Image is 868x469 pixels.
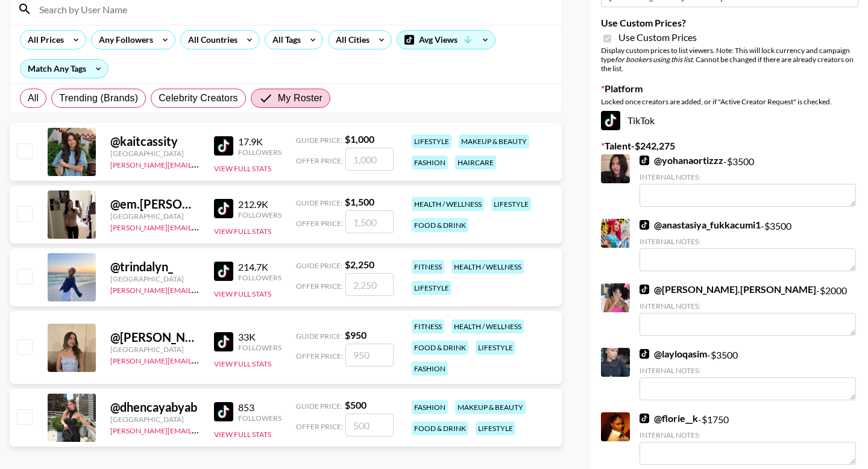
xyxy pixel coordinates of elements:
[92,31,156,49] div: Any Followers
[238,343,281,352] div: Followers
[615,55,693,64] em: for bookers using this list
[238,273,281,282] div: Followers
[59,91,138,105] span: Trending (Brands)
[110,259,200,274] div: @ trindalyn_
[159,91,238,105] span: Celebrity Creators
[214,136,233,156] img: TikTok
[181,31,240,49] div: All Countries
[640,366,856,375] div: Internal Notes:
[601,46,858,73] div: Display custom prices to list viewers. Note: This will lock currency and campaign type . Cannot b...
[640,154,856,207] div: - $ 3500
[278,91,322,105] span: My Roster
[238,136,281,148] div: 17.9K
[110,149,200,158] div: [GEOGRAPHIC_DATA]
[640,412,856,465] div: - $ 1750
[110,158,346,169] a: [PERSON_NAME][EMAIL_ADDRESS][PERSON_NAME][DOMAIN_NAME]
[455,156,496,169] div: haircare
[640,414,649,423] img: TikTok
[640,412,698,424] a: @florie__k
[601,140,858,152] label: Talent - $ 242,275
[412,341,468,354] div: food & drink
[28,91,39,105] span: All
[412,134,451,148] div: lifestyle
[345,273,394,296] input: 2,250
[296,261,342,270] span: Guide Price:
[296,219,343,228] span: Offer Price:
[214,402,233,421] img: TikTok
[110,274,200,283] div: [GEOGRAPHIC_DATA]
[412,400,448,414] div: fashion
[238,331,281,343] div: 33K
[345,344,394,367] input: 950
[345,399,366,411] strong: $ 500
[110,330,200,345] div: @ [PERSON_NAME]
[345,414,394,436] input: 500
[412,156,448,169] div: fashion
[296,422,343,431] span: Offer Price:
[110,400,200,415] div: @ dhencayabyab
[238,401,281,414] div: 853
[618,31,697,43] span: Use Custom Prices
[110,354,346,365] a: [PERSON_NAME][EMAIL_ADDRESS][PERSON_NAME][DOMAIN_NAME]
[640,348,707,360] a: @layloqasim
[296,198,342,207] span: Guide Price:
[476,421,515,435] div: lifestyle
[601,111,858,130] div: TikTok
[412,197,484,211] div: health / wellness
[640,220,649,230] img: TikTok
[459,134,529,148] div: makeup & beauty
[640,219,761,231] a: @anastasiya_fukkacumi1
[491,197,531,211] div: lifestyle
[214,199,233,218] img: TikTok
[345,148,394,171] input: 1,000
[296,156,343,165] span: Offer Price:
[601,17,858,29] label: Use Custom Prices?
[110,345,200,354] div: [GEOGRAPHIC_DATA]
[238,210,281,219] div: Followers
[640,283,856,336] div: - $ 2000
[640,283,816,295] a: @[PERSON_NAME].[PERSON_NAME]
[329,31,372,49] div: All Cities
[20,31,66,49] div: All Prices
[397,31,495,49] div: Avg Views
[296,351,343,360] span: Offer Price:
[412,362,448,376] div: fashion
[640,219,856,271] div: - $ 3500
[110,283,346,295] a: [PERSON_NAME][EMAIL_ADDRESS][PERSON_NAME][DOMAIN_NAME]
[601,97,858,106] div: Locked once creators are added, or if "Active Creator Request" is checked.
[412,281,451,295] div: lifestyle
[296,282,343,291] span: Offer Price:
[214,164,271,173] button: View Full Stats
[214,227,271,236] button: View Full Stats
[601,111,620,130] img: TikTok
[110,415,200,424] div: [GEOGRAPHIC_DATA]
[345,196,374,207] strong: $ 1,500
[345,329,366,341] strong: $ 950
[640,348,856,400] div: - $ 3500
[345,259,374,270] strong: $ 2,250
[110,221,346,232] a: [PERSON_NAME][EMAIL_ADDRESS][PERSON_NAME][DOMAIN_NAME]
[412,218,468,232] div: food & drink
[476,341,515,354] div: lifestyle
[110,197,200,212] div: @ em.[PERSON_NAME]
[640,430,856,439] div: Internal Notes:
[238,198,281,210] div: 212.9K
[640,156,649,165] img: TikTok
[640,154,723,166] a: @yohanaortizzz
[238,148,281,157] div: Followers
[214,289,271,298] button: View Full Stats
[455,400,526,414] div: makeup & beauty
[214,359,271,368] button: View Full Stats
[296,136,342,145] span: Guide Price:
[345,210,394,233] input: 1,500
[640,301,856,310] div: Internal Notes:
[214,332,233,351] img: TikTok
[640,349,649,359] img: TikTok
[110,424,346,435] a: [PERSON_NAME][EMAIL_ADDRESS][PERSON_NAME][DOMAIN_NAME]
[412,319,444,333] div: fitness
[451,319,524,333] div: health / wellness
[412,260,444,274] div: fitness
[640,172,856,181] div: Internal Notes:
[640,237,856,246] div: Internal Notes:
[214,262,233,281] img: TikTok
